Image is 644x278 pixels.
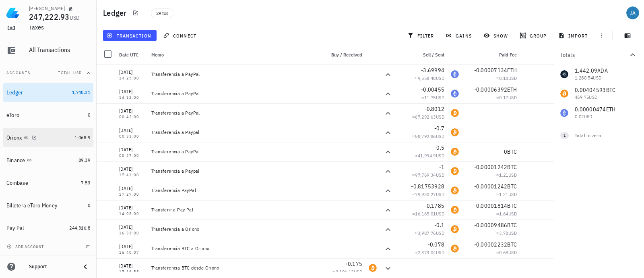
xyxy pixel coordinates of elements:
[560,32,588,39] span: import
[507,163,517,171] span: BTC
[354,269,362,275] span: USD
[6,157,25,164] div: Binance
[436,94,444,100] span: USD
[507,86,517,93] span: ETH
[436,249,444,255] span: USD
[508,249,517,255] span: USD
[563,132,566,139] span: 1
[412,133,444,139] span: ≈
[499,75,508,81] span: 0.18
[88,202,90,208] span: 0
[499,230,508,236] span: 3.78
[151,52,164,58] span: Memo
[29,263,74,270] div: Support
[119,270,145,274] div: 17:18:55
[499,191,508,197] span: 1.21
[119,76,145,80] div: 14:25:00
[499,249,508,255] span: 0.68
[521,32,547,39] span: group
[415,211,436,217] span: 16,165.01
[415,114,436,120] span: 67,292.63
[434,144,444,151] span: -0.5
[508,211,517,217] span: USD
[507,241,517,248] span: BTC
[474,183,508,190] span: -0.00001242
[421,94,444,100] span: ≈
[451,225,459,233] div: BTC-icon
[333,269,362,275] span: ≈
[3,173,93,192] a: Coinbase 7.53
[412,191,444,197] span: ≈
[151,245,311,252] div: Transferencia BTC a Orionx
[451,167,459,175] div: BTC-icon
[447,32,471,39] span: gains
[508,230,517,236] span: USD
[6,202,57,209] div: Billetera eToro Money
[554,45,644,65] button: Totals
[415,75,444,81] span: ≈
[451,128,459,136] div: BTC-icon
[151,129,311,136] div: Transferencia a Paypal
[451,186,459,194] div: BTC-icon
[508,191,517,197] span: USD
[415,133,436,139] span: 58,792.86
[314,45,365,65] div: Buy / Received
[412,172,444,178] span: ≈
[70,14,80,21] span: USD
[72,89,90,95] span: 1,740.31
[499,211,508,217] span: 1.64
[345,260,363,268] span: +0.175
[3,218,93,238] a: Pay Pal 244,316.8
[119,231,145,235] div: 16:33:00
[507,183,517,190] span: BTC
[436,133,444,139] span: USD
[29,46,90,54] div: All Transactions
[404,30,439,41] button: filter
[8,244,44,249] span: add account
[3,150,93,170] a: Binance 89.39
[436,172,444,178] span: USD
[474,222,508,229] span: -0.00009486
[485,32,508,39] span: show
[3,18,93,38] a: Taxes
[436,191,444,197] span: USD
[412,211,444,217] span: ≈
[69,225,90,231] span: 244,316.8
[496,191,517,197] span: ≈
[151,168,311,174] div: Transferencia a Paypal
[119,212,145,216] div: 14:05:00
[119,126,145,134] div: [DATE]
[119,154,145,158] div: 00:27:00
[439,163,445,171] span: -1
[415,172,436,178] span: 97,769.34
[474,163,508,171] span: -0.00001242
[474,67,508,74] span: -0.00007134
[451,148,459,156] div: BTC-icon
[504,148,507,155] span: 0
[3,105,93,125] a: eToro 0
[418,153,436,159] span: 41,994.9
[451,245,459,253] div: BTC-icon
[474,202,508,209] span: -0.00001814
[508,94,517,100] span: USD
[151,71,311,77] div: Transferencia a PayPal
[148,45,314,65] div: Memo
[428,241,445,248] span: -0.078
[396,45,448,65] div: Sell / Sent
[451,109,459,117] div: BTC-icon
[119,115,145,119] div: 00:42:00
[151,148,311,155] div: Transferencia a PayPal
[103,30,157,41] button: transaction
[119,262,145,270] div: [DATE]
[74,134,90,140] span: 1,068.9
[88,112,90,118] span: 0
[119,184,145,192] div: [DATE]
[6,180,28,186] div: Coinbase
[418,230,436,236] span: 3,987.76
[6,225,24,232] div: Pay Pal
[6,134,22,141] div: Orionx
[5,242,47,251] button: add account
[418,75,436,81] span: 9,558.48
[151,90,311,97] div: Transferencia a PayPal
[119,173,145,177] div: 17:41:00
